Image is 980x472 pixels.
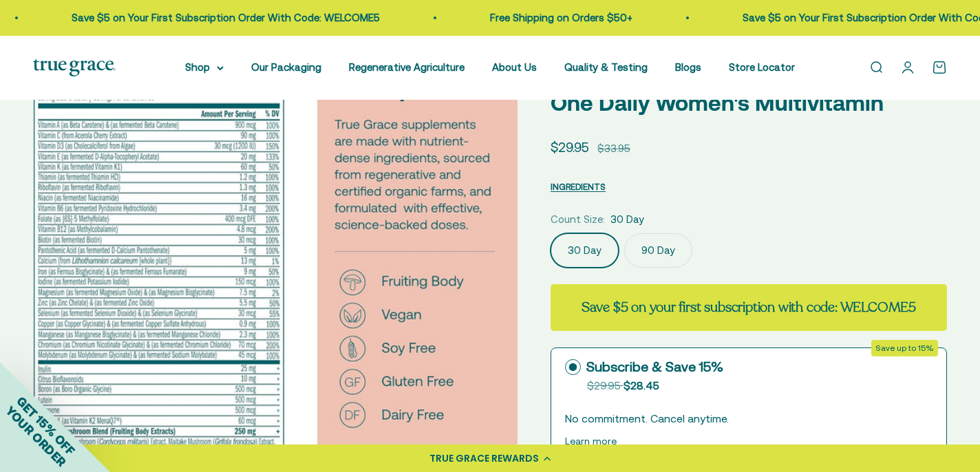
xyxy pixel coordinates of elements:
span: INGREDIENTS [551,182,606,192]
a: Quality & Testing [564,61,648,73]
span: GET 15% OFF [14,394,78,458]
strong: Save $5 on your first subscription with code: WELCOME5 [582,298,916,317]
a: Regenerative Agriculture [349,61,465,73]
span: YOUR ORDER [3,403,69,469]
summary: Shop [185,59,224,76]
a: Our Packaging [251,61,321,73]
button: INGREDIENTS [551,178,606,195]
legend: Count Size: [551,211,605,228]
p: One Daily Women's Multivitamin [551,85,947,120]
a: About Us [492,61,537,73]
sale-price: $29.95 [551,137,589,158]
a: Blogs [675,61,701,73]
a: Store Locator [729,61,795,73]
compare-at-price: $33.95 [597,140,630,157]
span: 30 Day [610,211,644,228]
div: TRUE GRACE REWARDS [429,451,539,466]
a: Free Shipping on Orders $50+ [488,12,630,23]
p: Save $5 on Your First Subscription Order With Code: WELCOME5 [70,10,378,26]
